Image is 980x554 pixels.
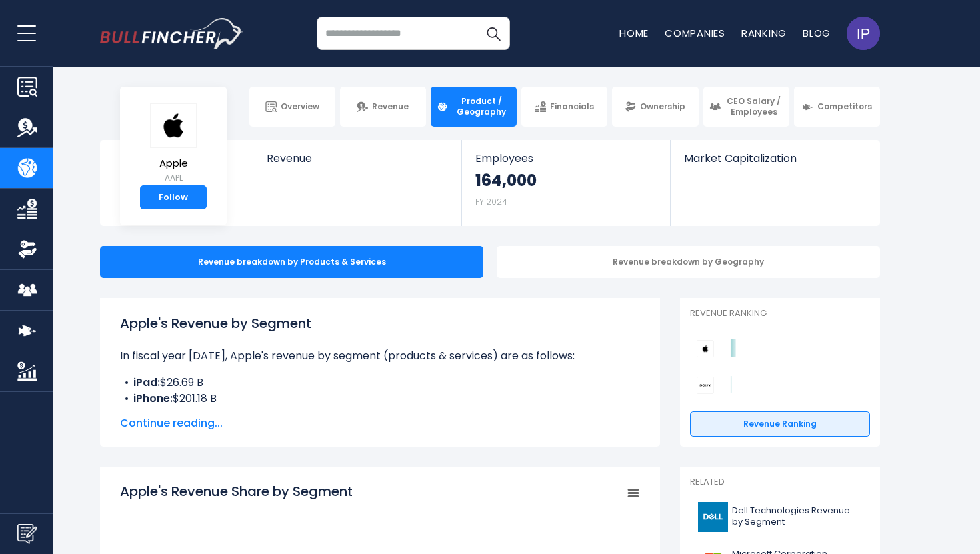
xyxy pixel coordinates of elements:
span: Product / Geography [452,96,511,117]
a: Revenue [253,140,462,187]
li: $201.18 B [120,391,640,407]
button: Search [477,17,510,50]
a: Market Capitalization [671,140,879,187]
p: In fiscal year [DATE], Apple's revenue by segment (products & services) are as follows: [120,348,640,364]
a: Follow [140,185,207,209]
small: AAPL [150,172,197,184]
span: Apple [150,158,197,169]
a: Competitors [794,87,880,127]
b: iPhone: [133,391,173,406]
span: Continue reading... [120,415,640,431]
span: Market Capitalization [684,152,865,165]
span: Overview [281,101,319,112]
b: iPad: [133,375,160,390]
a: Apple AAPL [149,103,197,186]
a: Ownership [612,87,698,127]
span: Financials [550,101,594,112]
span: Ownership [640,101,685,112]
span: Competitors [817,101,872,112]
a: Financials [521,87,607,127]
li: $26.69 B [120,375,640,391]
span: Revenue [372,101,409,112]
tspan: Apple's Revenue Share by Segment [120,482,353,501]
a: Ranking [741,26,787,40]
a: Home [619,26,649,40]
a: Go to homepage [100,18,243,49]
a: Employees 164,000 FY 2024 [462,140,669,226]
a: CEO Salary / Employees [703,87,789,127]
img: Ownership [17,239,37,259]
small: FY 2024 [475,196,507,207]
p: Related [690,477,870,488]
a: Product / Geography [431,87,517,127]
span: Employees [475,152,656,165]
span: Dell Technologies Revenue by Segment [732,505,862,528]
img: Apple competitors logo [697,340,714,357]
div: Revenue breakdown by Products & Services [100,246,483,278]
span: Revenue [267,152,449,165]
a: Revenue Ranking [690,411,870,437]
strong: 164,000 [475,170,537,191]
p: Revenue Ranking [690,308,870,319]
div: Revenue breakdown by Geography [497,246,880,278]
a: Companies [665,26,725,40]
a: Overview [249,87,335,127]
a: Revenue [340,87,426,127]
a: Dell Technologies Revenue by Segment [690,499,870,535]
a: Blog [803,26,831,40]
img: bullfincher logo [100,18,243,49]
span: CEO Salary / Employees [725,96,783,117]
img: Sony Group Corporation competitors logo [697,377,714,394]
h1: Apple's Revenue by Segment [120,313,640,333]
img: DELL logo [698,502,728,532]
